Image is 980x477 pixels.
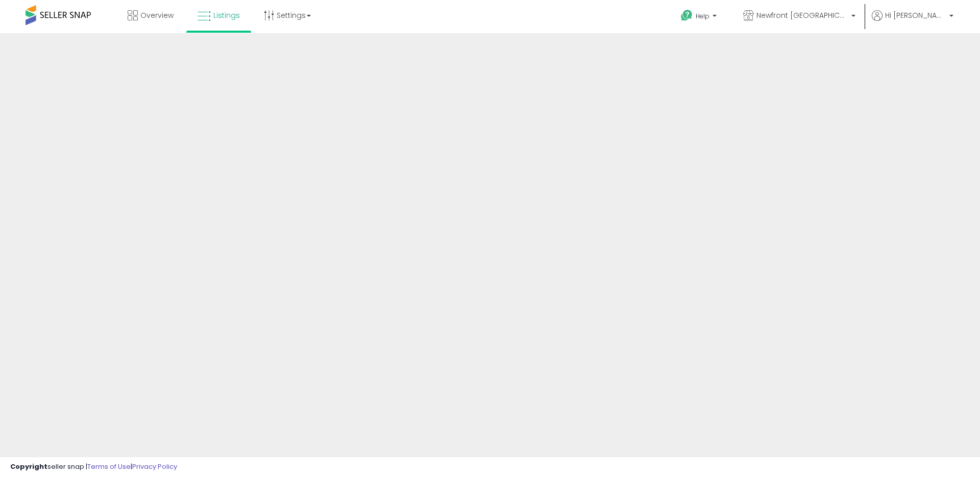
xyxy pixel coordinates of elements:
span: Overview [140,10,174,20]
span: Listings [213,10,240,20]
a: Hi [PERSON_NAME] [872,10,953,33]
span: Help [696,12,709,20]
span: Newfront [GEOGRAPHIC_DATA] [756,10,848,20]
span: Hi [PERSON_NAME] [885,10,946,20]
a: Help [673,2,727,33]
i: Get Help [680,9,693,22]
